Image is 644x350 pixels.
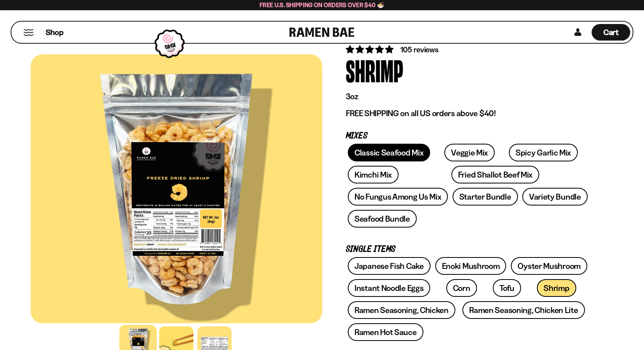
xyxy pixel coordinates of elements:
a: Classic Seafood Mix [348,144,430,161]
a: Japanese Fish Cake [348,257,431,275]
div: Cart [592,22,630,43]
a: Fried Shallot Beef Mix [451,166,539,183]
span: Cart [603,28,619,37]
a: Veggie Mix [444,144,495,161]
a: Ramen Seasoning, Chicken [348,301,455,319]
span: Shop [46,27,63,38]
a: Kimchi Mix [348,166,399,183]
p: Single Items [346,246,590,253]
span: Free U.S. Shipping on Orders over $40 🍜 [260,1,384,9]
a: Ramen Hot Sauce [348,323,423,341]
a: Ramen Seasoning, Chicken Lite [462,301,585,319]
a: Seafood Bundle [348,210,417,228]
a: Instant Noodle Eggs [348,279,430,297]
p: FREE SHIPPING on all US orders above $40! [346,108,590,119]
a: Spicy Garlic Mix [509,144,578,161]
a: Oyster Mushroom [511,257,587,275]
a: Enoki Mushroom [435,257,507,275]
button: Mobile Menu Trigger [23,29,34,36]
p: 3oz [346,91,590,102]
a: No Fungus Among Us Mix [348,188,448,206]
a: Shop [46,24,63,41]
a: Variety Bundle [522,188,588,206]
a: Tofu [493,279,521,297]
a: Starter Bundle [453,188,518,206]
a: Corn [446,279,477,297]
p: Mixes [346,132,590,140]
div: Shrimp [346,55,403,85]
